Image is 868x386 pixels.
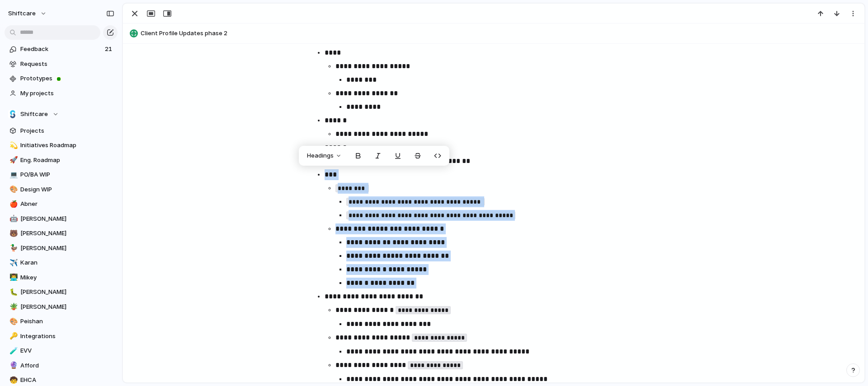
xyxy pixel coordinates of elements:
[8,273,17,282] button: 👨‍💻
[5,271,118,284] a: 👨‍💻Mikey
[307,151,334,160] span: Headings
[20,74,114,83] span: Prototypes
[8,214,17,223] button: 🤖
[20,332,114,341] span: Integrations
[5,315,118,328] a: 🎨Peishan
[20,346,114,355] span: EVV
[5,42,118,56] a: Feedback21
[5,107,118,121] button: Shiftcare
[5,359,118,372] a: 🔮Afford
[5,124,118,138] a: Projects
[20,258,114,267] span: Karan
[8,346,17,355] button: 🧪
[20,141,114,150] span: Initiatives Roadmap
[5,330,118,343] div: 🔑Integrations
[4,6,52,21] button: shiftcare
[9,360,16,371] div: 🔮
[302,149,347,163] button: Headings
[9,184,16,195] div: 🎨
[8,200,17,209] button: 🍎
[5,285,118,299] a: 🐛[PERSON_NAME]
[8,258,17,267] button: ✈️
[9,316,16,327] div: 🎨
[5,227,118,240] a: 🐻[PERSON_NAME]
[5,242,118,255] a: 🦆[PERSON_NAME]
[8,156,17,165] button: 🚀
[5,256,118,270] a: ✈️Karan
[9,302,16,312] div: 🪴
[20,302,114,312] span: [PERSON_NAME]
[8,185,17,194] button: 🎨
[5,344,118,358] a: 🧪EVV
[9,199,16,209] div: 🍎
[20,156,114,165] span: Eng. Roadmap
[9,346,16,356] div: 🧪
[20,273,114,282] span: Mikey
[5,300,118,314] a: 🪴[PERSON_NAME]
[9,228,16,239] div: 🐻
[5,57,118,71] a: Requests
[8,229,17,238] button: 🐻
[20,110,48,119] span: Shiftcare
[9,155,16,165] div: 🚀
[20,185,114,194] span: Design WIP
[9,214,16,224] div: 🤖
[8,376,17,385] button: 🧒
[20,126,114,135] span: Projects
[20,244,114,253] span: [PERSON_NAME]
[20,288,114,297] span: [PERSON_NAME]
[127,26,860,41] button: Client Profile Updates phase 2
[20,200,114,209] span: Abner
[8,9,36,18] span: shiftcare
[9,140,16,151] div: 💫
[20,376,114,385] span: EHCA
[105,45,114,54] span: 21
[141,29,860,38] span: Client Profile Updates phase 2
[8,141,17,150] button: 💫
[20,214,114,223] span: [PERSON_NAME]
[8,361,17,370] button: 🔮
[9,272,16,283] div: 👨‍💻
[8,332,17,341] button: 🔑
[9,243,16,253] div: 🦆
[20,89,114,98] span: My projects
[5,153,118,167] a: 🚀Eng. Roadmap
[20,60,114,69] span: Requests
[20,361,114,370] span: Afford
[5,212,118,226] a: 🤖[PERSON_NAME]
[20,317,114,326] span: Peishan
[20,170,114,179] span: PO/BA WIP
[8,317,17,326] button: 🎨
[8,244,17,253] button: 🦆
[8,170,17,179] button: 💻
[5,139,118,152] a: 💫Initiatives Roadmap
[9,375,16,386] div: 🧒
[20,229,114,238] span: [PERSON_NAME]
[8,288,17,297] button: 🐛
[9,331,16,341] div: 🔑
[5,168,118,181] a: 💻PO/BA WIP
[5,87,118,100] a: My projects
[9,258,16,268] div: ✈️
[20,45,102,54] span: Feedback
[5,72,118,85] a: Prototypes
[8,302,17,312] button: 🪴
[5,183,118,196] a: 🎨Design WIP
[5,197,118,211] a: 🍎Abner
[9,287,16,298] div: 🐛
[9,170,16,180] div: 💻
